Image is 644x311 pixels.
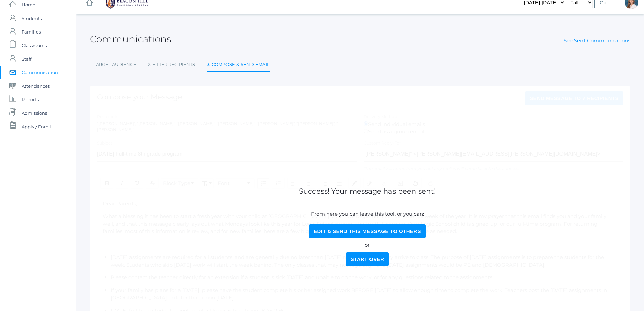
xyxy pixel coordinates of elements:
[346,252,389,266] button: Start Over
[207,58,270,72] a: 3. Compose & Send Email
[22,93,39,106] span: Reports
[309,224,426,238] button: Edit & Send this Message to Others
[22,12,42,25] span: Students
[22,52,31,66] span: Staff
[22,106,47,120] span: Admissions
[564,37,630,44] a: See Sent Communications
[22,120,51,133] span: Apply / Enroll
[300,241,435,249] p: or
[90,34,171,44] h2: Communications
[299,187,436,195] h1: Success! Your message has been sent!
[22,79,50,93] span: Attendances
[90,58,136,71] a: 1. Target Audience
[22,66,58,79] span: Communication
[300,210,435,218] p: From here you can leave this tool, or you can:
[148,58,195,71] a: 2. Filter Recipients
[22,39,47,52] span: Classrooms
[22,25,41,39] span: Families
